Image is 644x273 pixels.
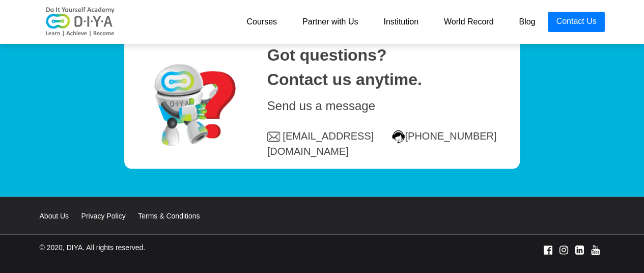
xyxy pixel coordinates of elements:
[290,12,371,32] a: Partner with Us
[81,211,136,220] a: Privacy Policy
[142,46,252,156] img: Diya%20Mascot2-min.png
[267,131,280,142] img: slide-17-icon1.png
[267,130,374,156] a: [EMAIL_ADDRESS][DOMAIN_NAME]
[431,12,507,32] a: World Record
[260,43,510,92] div: Got questions? Contact us anytime.
[32,242,419,257] div: © 2020, DIYA. All rights reserved.
[138,211,210,220] a: Terms & Conditions
[371,12,431,32] a: Institution
[260,97,510,115] div: Send us a message
[548,12,604,32] a: Contact Us
[40,211,79,220] a: About Us
[40,7,121,37] img: logo-v2.png
[392,130,405,143] img: slide-17-icon2.png
[234,12,290,32] a: Courses
[384,128,510,158] div: [PHONE_NUMBER]
[506,12,548,32] a: Blog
